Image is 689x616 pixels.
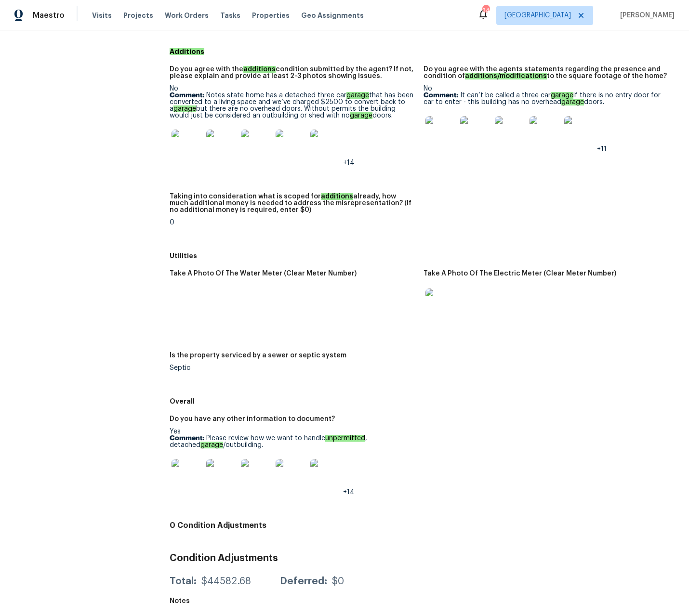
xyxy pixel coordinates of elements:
em: garage [561,99,584,105]
span: Visits [92,11,112,20]
h5: Is the property serviced by a sewer or septic system [170,352,346,359]
h5: Taking into consideration what is scoped for already, how much additional money is needed to addr... [170,193,416,213]
span: [PERSON_NAME] [616,11,675,20]
div: Septic [170,365,416,371]
span: Projects [123,11,153,20]
span: Geo Assignments [301,11,364,20]
div: No [170,85,416,166]
em: additions [321,193,353,200]
b: Comment: [424,92,458,99]
h5: Do you agree with the condition submitted by the agent? If not, please explain and provide at lea... [170,66,416,79]
span: [GEOGRAPHIC_DATA] [504,11,571,20]
em: unpermitted [325,435,365,442]
div: 0 [170,219,416,226]
b: Comment: [170,92,204,99]
div: Yes [170,428,416,496]
p: It can’t be called a three car if there is no entry door for car to enter - this building has no ... [424,92,670,105]
span: Properties [252,11,290,20]
span: +11 [597,146,607,153]
h5: Notes [170,598,190,604]
em: garage [350,112,372,119]
h5: Do you agree with the agents statements regarding the presence and condition of to the square foo... [424,66,670,79]
div: 34 [482,6,489,15]
em: garage [551,92,573,99]
div: Total: [170,577,197,586]
h5: Overall [170,396,677,406]
h5: Take A Photo Of The Water Meter (Clear Meter Number) [170,270,357,277]
span: Work Orders [165,11,209,20]
div: Deferred: [280,577,327,586]
span: Tasks [220,12,240,19]
em: Additions [170,48,204,55]
em: additions/modifications [465,73,547,79]
p: Notes state home has a detached three car that has been converted to a living space and we’ve cha... [170,92,416,119]
h5: Utilities [170,251,677,261]
em: garage [173,105,196,112]
em: garage [200,442,223,448]
div: $44582.68 [201,577,251,586]
span: +14 [343,489,355,496]
h3: Condition Adjustments [170,553,677,563]
h5: Do you have any other information to document? [170,416,335,422]
b: Comment: [170,435,204,442]
em: additions [243,66,276,73]
p: Please review how we want to handle , detached /outbuilding. [170,435,416,448]
div: No [424,85,670,153]
h5: Take A Photo Of The Electric Meter (Clear Meter Number) [424,270,616,277]
div: $0 [332,577,344,586]
h4: 0 Condition Adjustments [170,521,677,530]
span: +14 [343,159,355,166]
span: Maestro [33,11,65,20]
em: garage [346,92,369,99]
